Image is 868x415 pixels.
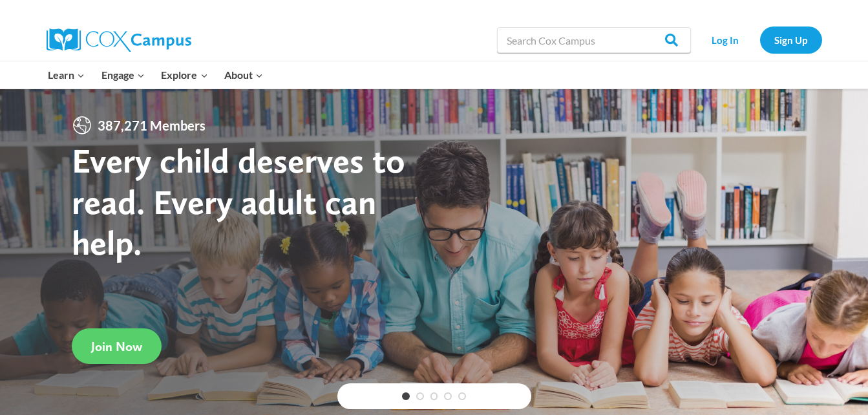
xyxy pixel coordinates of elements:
nav: Secondary Navigation [697,27,822,53]
a: 1 [402,392,410,400]
input: Search Cox Campus [497,27,691,53]
span: About [224,67,263,83]
span: Join Now [91,339,142,354]
a: Join Now [72,328,162,364]
span: Learn [48,67,85,83]
a: 3 [430,392,438,400]
a: 2 [416,392,424,400]
span: 387,271 Members [92,115,211,136]
a: Sign Up [760,27,822,53]
a: 5 [458,392,466,400]
a: Log In [697,27,754,53]
img: Cox Campus [47,28,191,52]
nav: Primary Navigation [40,61,271,89]
span: Explore [161,67,207,83]
span: Engage [101,67,145,83]
strong: Every child deserves to read. Every adult can help. [72,140,405,263]
a: 4 [444,392,452,400]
